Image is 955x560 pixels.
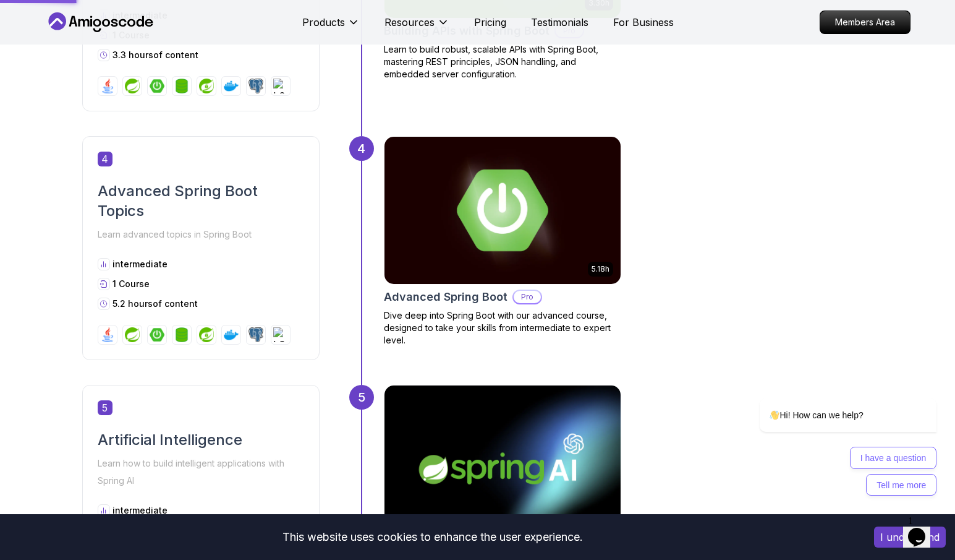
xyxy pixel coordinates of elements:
[224,79,239,93] img: docker logo
[384,386,621,533] img: Spring AI card
[384,288,507,306] h2: Advanced Spring Boot
[150,79,164,93] img: spring-boot logo
[874,527,946,548] button: Accept cookies
[384,43,621,80] p: Learn to build robust, scalable APIs with Spring Boot, mastering REST principles, JSON handling, ...
[613,15,674,30] a: For Business
[514,291,541,303] p: Pro
[302,15,345,30] p: Products
[592,264,609,274] p: 5.18h
[384,15,435,30] p: Resources
[112,258,168,270] p: intermediate
[125,79,140,93] img: spring logo
[820,11,910,33] p: Members Area
[474,15,506,30] a: Pricing
[384,309,621,347] p: Dive deep into Spring Boot with our advanced course, designed to take your skills from intermedia...
[9,523,855,551] div: This website uses cookies to enhance the user experience.
[248,327,263,342] img: postgres logo
[384,136,621,347] a: Advanced Spring Boot card5.18hAdvanced Spring BootProDive deep into Spring Boot with our advanced...
[100,327,115,342] img: java logo
[174,79,189,93] img: spring-data-jpa logo
[112,504,168,517] p: intermediate
[349,385,374,410] div: 5
[199,79,214,93] img: spring-security logo
[98,430,304,450] h2: Artificial Intelligence
[150,327,164,342] img: spring-boot logo
[100,79,115,93] img: java logo
[720,286,943,504] iframe: chat widget
[820,11,910,34] a: Members Area
[98,226,304,243] p: Learn advanced topics in Spring Boot
[593,513,609,523] p: 54m
[98,400,112,415] span: 5
[349,136,374,161] div: 4
[273,327,288,342] img: h2 logo
[384,15,449,40] button: Resources
[273,79,288,93] img: h2 logo
[98,455,304,489] p: Learn how to build intelligent applications with Spring AI
[112,49,198,61] p: 3.3 hours of content
[531,15,588,30] a: Testimonials
[98,152,112,166] span: 4
[903,510,943,548] iframe: chat widget
[378,133,626,288] img: Advanced Spring Boot card
[125,327,140,342] img: spring logo
[224,327,239,342] img: docker logo
[98,181,304,221] h2: Advanced Spring Boot Topics
[248,79,263,93] img: postgres logo
[112,298,198,310] p: 5.2 hours of content
[174,327,189,342] img: spring-data-jpa logo
[199,327,214,342] img: spring-security logo
[112,278,150,289] span: 1 Course
[302,15,360,40] button: Products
